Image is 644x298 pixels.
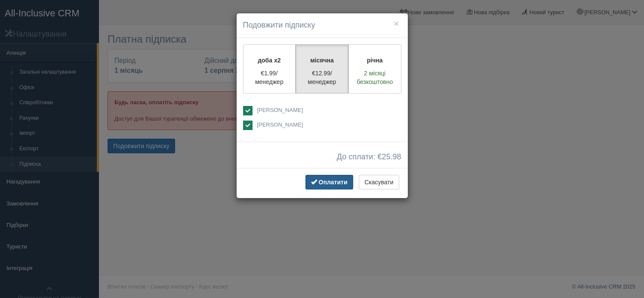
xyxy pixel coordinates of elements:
p: доба x2 [249,56,290,65]
span: Оплатити [319,179,348,186]
p: річна [354,56,396,65]
span: [PERSON_NAME] [257,107,303,113]
span: [PERSON_NAME] [257,121,303,128]
h4: Подовжити підписку [243,20,401,31]
p: місячна [301,56,343,65]
button: × [394,19,399,28]
span: 25.98 [382,152,401,161]
p: €1.99/менеджер [249,69,290,86]
button: Оплатити [305,175,353,189]
span: До сплати: € [337,153,401,161]
p: €12.99/менеджер [301,69,343,86]
button: Скасувати [359,175,399,189]
p: 2 місяці безкоштовно [354,69,396,86]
